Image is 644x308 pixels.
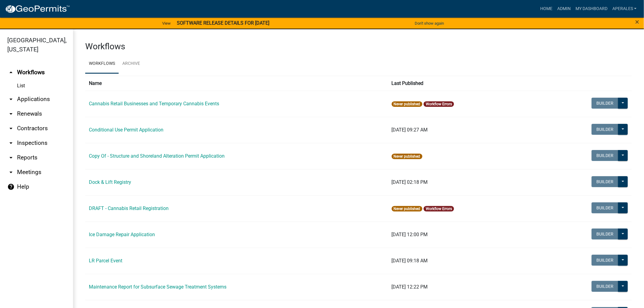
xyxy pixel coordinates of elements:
[573,3,610,15] a: My Dashboard
[7,110,15,117] i: arrow_drop_down
[610,3,639,15] a: aperales
[426,102,452,106] a: Workflow Errors
[89,101,219,107] a: Cannabis Retail Businesses and Temporary Cannabis Events
[7,69,15,76] i: arrow_drop_up
[177,20,269,26] strong: SOFTWARE RELEASE DETAILS FOR [DATE]
[592,176,618,187] button: Builder
[89,153,225,159] a: Copy Of - Structure and Shoreland Alteration Permit Application
[89,205,169,211] a: DRAFT - Cannabis Retail Registration
[392,206,422,212] span: Never published
[592,150,618,161] button: Builder
[7,183,15,191] i: help
[392,154,422,159] span: Never published
[7,125,15,132] i: arrow_drop_down
[85,76,388,91] th: Name
[592,98,618,109] button: Builder
[412,18,446,28] button: Don't show again
[392,101,422,107] span: Never published
[592,281,618,292] button: Builder
[392,284,428,290] span: [DATE] 12:22 PM
[392,232,428,237] span: [DATE] 12:00 PM
[392,127,428,133] span: [DATE] 09:27 AM
[592,124,618,135] button: Builder
[119,54,144,74] a: Archive
[392,179,428,185] span: [DATE] 02:18 PM
[635,18,639,26] button: Close
[538,3,555,15] a: Home
[7,169,15,176] i: arrow_drop_down
[89,127,163,133] a: Conditional Use Permit Application
[89,232,155,237] a: Ice Damage Repair Application
[85,41,632,52] h3: Workflows
[89,284,226,290] a: Maintenance Report for Subsurface Sewage Treatment Systems
[555,3,573,15] a: Admin
[592,202,618,213] button: Builder
[7,154,15,161] i: arrow_drop_down
[89,179,131,185] a: Dock & Lift Registry
[635,18,639,26] span: ×
[85,54,119,74] a: Workflows
[7,96,15,103] i: arrow_drop_down
[160,18,173,28] a: View
[392,258,428,264] span: [DATE] 09:18 AM
[426,207,452,211] a: Workflow Errors
[7,139,15,147] i: arrow_drop_down
[592,229,618,240] button: Builder
[388,76,542,91] th: Last Published
[592,255,618,266] button: Builder
[89,258,122,264] a: LR Parcel Event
